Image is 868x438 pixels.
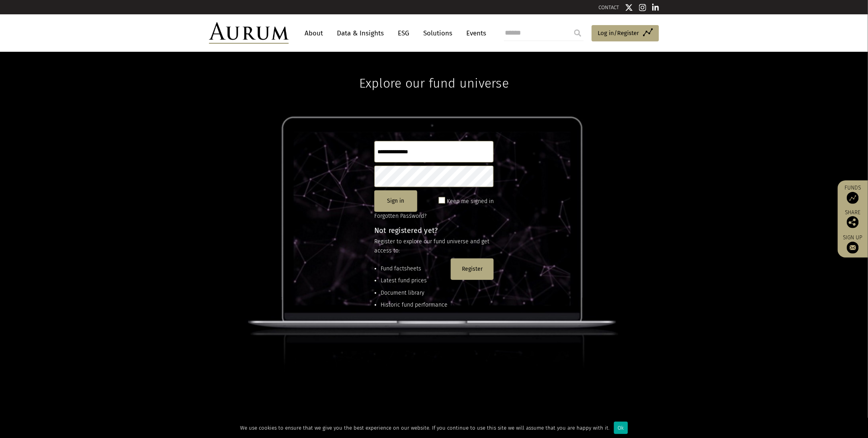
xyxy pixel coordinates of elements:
li: Document library [381,289,448,297]
a: Solutions [419,26,456,41]
label: Keep me signed in [447,197,494,206]
a: Funds [842,184,864,204]
img: Linkedin icon [652,4,659,12]
img: Twitter icon [625,4,633,12]
a: About [301,26,327,41]
a: Sign up [842,234,864,254]
li: Fund factsheets [381,264,448,273]
a: ESG [394,26,413,41]
li: Latest fund prices [381,276,448,285]
input: Submit [570,25,586,41]
div: Ok [614,422,628,434]
a: Forgotten Password? [374,213,426,219]
p: Register to explore our fund universe and get access to: [374,237,494,255]
h4: Not registered yet? [374,227,494,234]
img: Sign up to our newsletter [847,242,859,254]
img: Aurum [209,22,289,44]
span: Log in/Register [598,28,639,38]
img: Access Funds [847,192,859,204]
button: Sign in [374,190,417,212]
img: Instagram icon [639,4,646,12]
button: Register [451,258,494,280]
a: Events [462,26,486,41]
a: CONTACT [598,4,619,10]
h1: Explore our fund universe [359,52,509,91]
a: Log in/Register [592,25,659,42]
div: Share [842,210,864,228]
img: Share this post [847,216,859,228]
a: Data & Insights [333,26,388,41]
li: Historic fund performance [381,301,448,309]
